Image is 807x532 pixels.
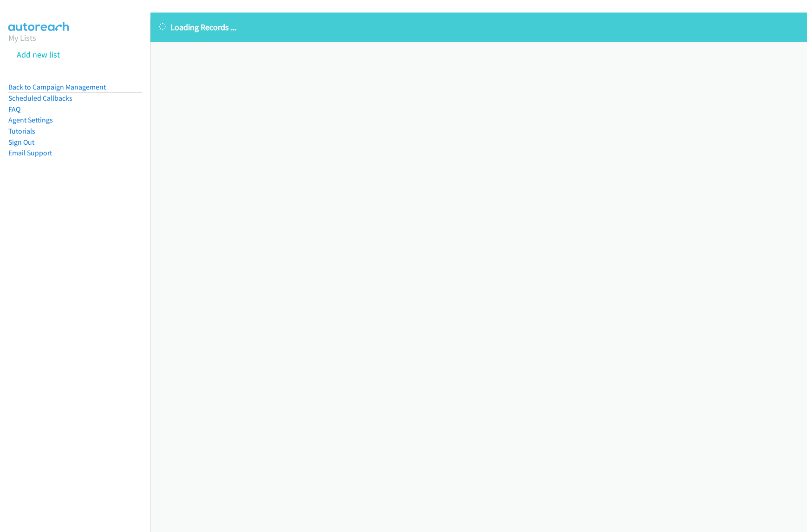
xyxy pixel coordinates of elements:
p: Loading Records ... [159,21,799,33]
a: FAQ [8,105,20,114]
a: Email Support [8,148,52,157]
a: Scheduled Callbacks [8,94,72,103]
a: Sign Out [8,138,34,147]
a: Tutorials [8,127,35,135]
a: Back to Campaign Management [8,83,106,91]
a: Add new list [17,49,60,60]
a: Agent Settings [8,115,53,124]
a: My Lists [8,32,36,43]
